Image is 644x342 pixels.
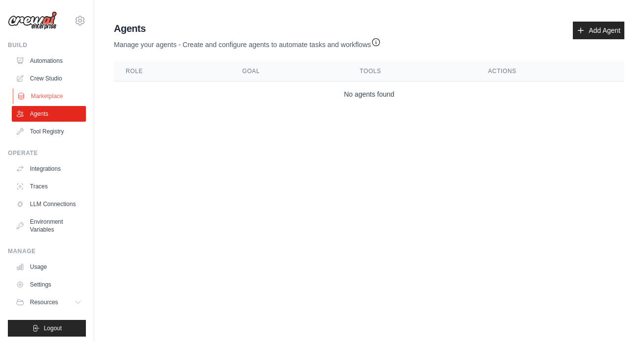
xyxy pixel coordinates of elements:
a: Tool Registry [12,124,86,139]
a: Environment Variables [12,214,86,237]
a: Crew Studio [12,71,86,86]
a: Marketplace [13,88,87,104]
button: Logout [8,320,86,337]
span: Resources [30,298,58,306]
a: Integrations [12,161,86,177]
a: Usage [12,259,86,275]
td: No agents found [114,81,624,107]
th: Goal [230,61,348,81]
th: Role [114,61,230,81]
img: Logo [8,11,57,30]
div: Build [8,41,86,49]
button: Resources [12,294,86,310]
h2: Agents [114,22,381,35]
div: Operate [8,149,86,157]
p: Manage your agents - Create and configure agents to automate tasks and workflows [114,35,381,50]
a: Traces [12,179,86,194]
a: Add Agent [573,22,624,39]
th: Tools [348,61,476,81]
a: Agents [12,106,86,122]
a: LLM Connections [12,196,86,212]
a: Settings [12,277,86,292]
span: Logout [44,324,62,332]
a: Automations [12,53,86,69]
th: Actions [476,61,624,81]
div: Manage [8,247,86,255]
